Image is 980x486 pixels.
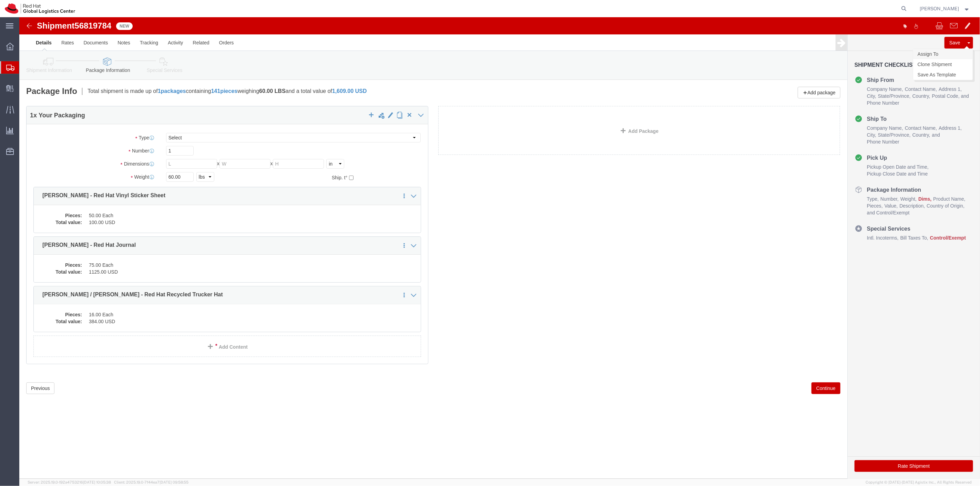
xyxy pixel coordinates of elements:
span: Copyright © [DATE]-[DATE] Agistix Inc., All Rights Reserved [866,479,972,485]
span: [DATE] 10:05:38 [83,480,111,484]
span: Client: 2025.19.0-7f44ea7 [114,480,188,484]
iframe: FS Legacy Container [19,17,980,479]
span: [DATE] 09:58:55 [160,480,188,484]
span: Server: 2025.19.0-192a4753216 [28,480,111,484]
button: [PERSON_NAME] [920,4,971,13]
img: logo [5,3,75,14]
span: Jason Alexander [920,5,959,12]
